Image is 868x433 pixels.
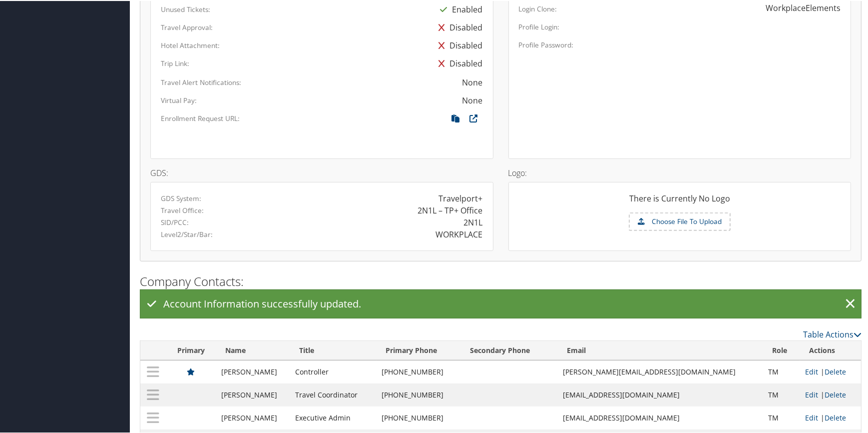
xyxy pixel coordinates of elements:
label: Unused Tickets: [161,3,210,13]
td: [EMAIL_ADDRESS][DOMAIN_NAME] [558,405,763,428]
label: Profile Login: [519,21,560,31]
div: Disabled [434,53,483,71]
th: Role [763,340,800,359]
td: Executive Admin [290,405,377,428]
td: Travel Coordinator [290,382,377,405]
div: None [462,93,483,105]
td: | [800,382,861,405]
h2: Company Contacts: [140,272,862,318]
td: TM [763,359,800,382]
a: Delete [825,366,846,375]
td: | [800,359,861,382]
th: Secondary Phone [461,340,558,359]
label: SID/PCC: [161,216,189,226]
a: Delete [825,389,846,398]
a: Edit [805,366,818,375]
th: Title [290,340,377,359]
th: Name [216,340,290,359]
td: [EMAIL_ADDRESS][DOMAIN_NAME] [558,382,763,405]
label: Choose File To Upload [630,212,730,229]
td: TM [763,405,800,428]
div: Travelport+ [439,191,483,203]
a: Table Actions [803,328,862,339]
label: Trip Link: [161,57,189,67]
div: Disabled [434,17,483,35]
td: TM [763,382,800,405]
th: Primary Phone [377,340,461,359]
td: [PERSON_NAME][EMAIL_ADDRESS][DOMAIN_NAME] [558,359,763,382]
td: [PHONE_NUMBER] [377,359,461,382]
a: Edit [805,412,818,421]
label: Travel Alert Notifications: [161,76,241,86]
td: [PHONE_NUMBER] [377,382,461,405]
div: Disabled [434,35,483,53]
div: 2N1L – TP+ Office [418,203,483,215]
div: 2N1L [464,215,483,227]
th: Primary [165,340,216,359]
a: Edit [805,389,818,398]
th: Email [558,340,763,359]
label: Profile Password: [519,39,574,49]
td: [PERSON_NAME] [216,405,290,428]
label: Hotel Attachment: [161,39,220,49]
td: [PHONE_NUMBER] [377,405,461,428]
label: GDS System: [161,192,201,202]
label: Travel Office: [161,204,204,214]
label: Travel Approval: [161,21,213,31]
div: WORKPLACE [436,227,483,239]
div: There is Currently No Logo [519,191,841,211]
a: × [842,293,859,313]
h4: GDS: [150,168,493,176]
td: [PERSON_NAME] [216,359,290,382]
td: [PERSON_NAME] [216,382,290,405]
td: | [800,405,861,428]
label: Virtual Pay: [161,94,197,104]
label: Enrollment Request URL: [161,112,240,122]
div: WorkplaceElements [766,1,841,13]
td: Controller [290,359,377,382]
a: Delete [825,412,846,421]
th: Actions [800,340,861,359]
div: None [462,75,483,87]
label: Login Clone: [519,3,557,13]
label: Level2/Star/Bar: [161,228,213,238]
h4: Logo: [508,168,852,176]
div: Account Information successfully updated. [140,288,862,317]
